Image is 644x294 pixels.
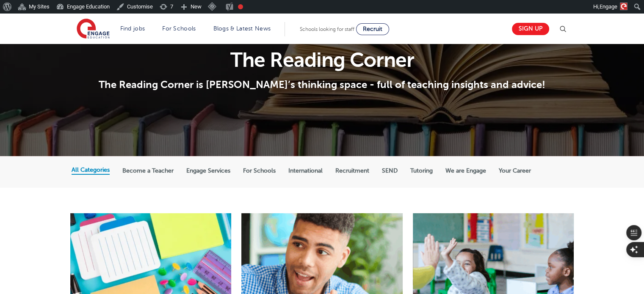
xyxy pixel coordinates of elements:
label: Become a Teacher [122,167,174,175]
label: Recruitment [335,167,369,175]
label: SEND [382,167,398,175]
a: Find jobs [120,25,145,32]
label: Engage Services [186,167,230,175]
a: Recruit [356,23,389,35]
label: We are Engage [445,167,486,175]
div: Focus keyphrase not set [238,4,243,9]
a: For Schools [162,25,196,32]
a: Blogs & Latest News [213,25,271,32]
span: Recruit [363,26,382,32]
p: The Reading Corner is [PERSON_NAME]’s thinking space - full of teaching insights and advice! [72,78,572,91]
span: Schools looking for staff [300,26,354,32]
h1: The Reading Corner [72,50,572,70]
label: Tutoring [410,167,433,175]
a: Sign up [512,23,549,35]
img: Engage Education [77,19,110,40]
label: All Categories [72,166,110,174]
label: Your Career [499,167,531,175]
label: For Schools [243,167,276,175]
span: Engage [600,3,617,10]
label: International [288,167,323,175]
